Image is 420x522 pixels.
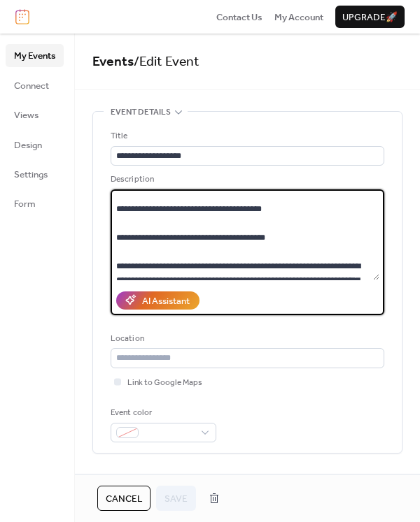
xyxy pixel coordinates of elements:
[14,49,55,63] span: My Events
[111,406,213,420] div: Event color
[116,291,199,310] button: AI Assistant
[127,376,202,390] span: Link to Google Maps
[14,138,42,152] span: Design
[111,129,381,143] div: Title
[216,10,262,24] a: Contact Us
[92,49,134,75] a: Events
[14,168,48,182] span: Settings
[111,106,171,119] span: Event details
[111,332,381,346] div: Location
[14,108,38,122] span: Views
[6,103,64,126] a: Views
[97,486,150,511] button: Cancel
[6,192,64,215] a: Form
[14,79,49,93] span: Connect
[111,173,381,187] div: Description
[6,74,64,96] a: Connect
[15,9,29,24] img: logo
[111,470,170,484] span: Date and time
[14,197,36,211] span: Form
[335,6,405,28] button: Upgrade🚀
[274,10,323,24] span: My Account
[106,492,142,506] span: Cancel
[6,133,64,156] a: Design
[274,10,323,24] a: My Account
[142,294,190,308] div: AI Assistant
[342,10,398,24] span: Upgrade 🚀
[134,49,199,75] span: / Edit Event
[6,163,64,185] a: Settings
[216,10,262,24] span: Contact Us
[6,44,64,66] a: My Events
